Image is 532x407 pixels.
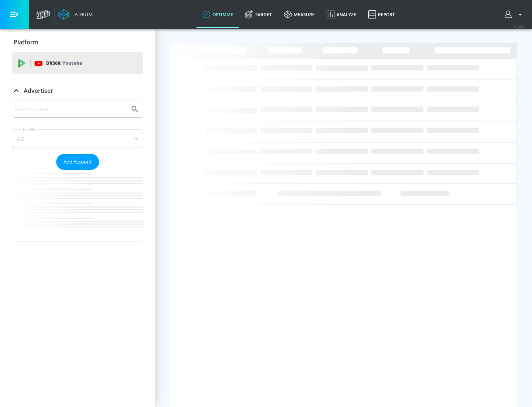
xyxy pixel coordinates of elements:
[12,129,143,148] div: A-Z
[12,101,143,242] div: Advertiser
[62,59,82,67] p: Youtube
[14,38,38,46] p: Platform
[197,1,239,28] a: optimize
[239,1,278,28] a: Target
[21,127,37,132] label: Sort By
[278,1,321,28] a: measure
[64,158,92,166] span: Add Account
[12,170,143,242] nav: list of Advertiser
[514,24,525,28] span: v 4.28.0
[321,1,362,28] a: Analyze
[12,32,143,53] div: Platform
[46,59,82,67] p: DV360:
[12,80,143,101] div: Advertiser
[12,52,143,74] div: DV360: Youtube
[58,9,93,20] a: Atrium
[56,154,99,170] button: Add Account
[24,87,53,95] p: Advertiser
[72,11,93,18] div: Atrium
[15,104,127,114] input: Search by name
[362,1,401,28] a: Report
